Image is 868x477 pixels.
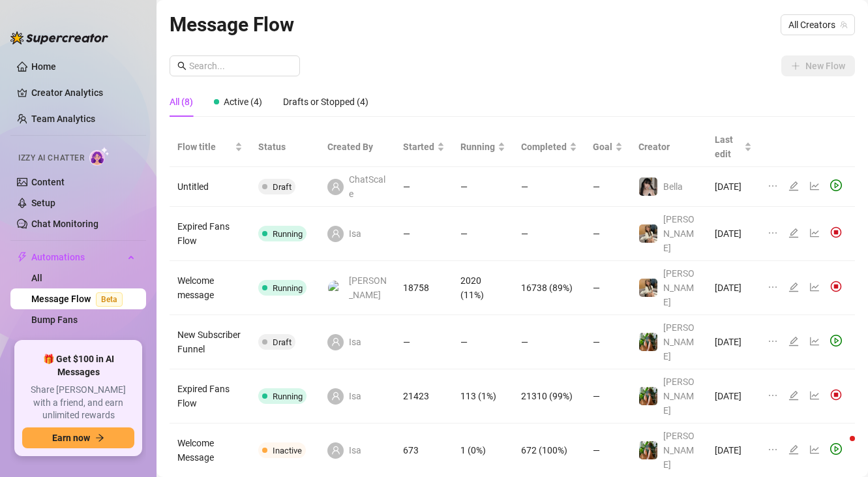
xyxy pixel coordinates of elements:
[513,167,585,207] td: —
[273,229,303,239] span: Running
[788,15,847,35] span: All Creators
[513,261,585,315] td: 16738 (89%)
[830,179,842,191] span: play-circle
[189,59,292,73] input: Search...
[663,181,683,192] span: Bella
[631,127,707,167] th: Creator
[707,261,760,315] td: [DATE]
[10,31,108,44] img: logo-BBDzfeDw.svg
[273,182,292,192] span: Draft
[513,127,585,167] th: Completed
[453,207,514,261] td: —
[830,226,842,238] img: svg%3e
[781,55,855,76] button: New Flow
[707,369,760,423] td: [DATE]
[395,369,453,423] td: 21423
[788,228,799,238] span: edit
[349,389,361,403] span: Isa
[349,335,361,349] span: Isa
[768,444,778,455] span: ellipsis
[585,207,631,261] td: —
[349,226,361,241] span: Isa
[453,127,514,167] th: Running
[788,444,799,455] span: edit
[331,182,340,191] span: user
[585,315,631,369] td: —
[273,337,292,347] span: Draft
[513,315,585,369] td: —
[768,228,778,238] span: ellipsis
[95,433,104,442] span: arrow-right
[31,247,124,268] span: Automations
[788,181,799,191] span: edit
[830,335,842,346] span: play-circle
[639,333,657,351] img: Sabrina
[663,268,695,307] span: [PERSON_NAME]
[177,61,187,70] span: search
[177,140,232,154] span: Flow title
[768,282,778,292] span: ellipsis
[403,140,434,154] span: Started
[170,315,250,369] td: New Subscriber Funnel
[273,392,303,401] span: Running
[639,441,657,459] img: Sabrina
[707,127,760,167] th: Last edit
[331,392,340,401] span: user
[52,433,90,443] span: Earn now
[273,446,302,455] span: Inactive
[809,181,820,191] span: line-chart
[17,252,27,262] span: thunderbolt
[18,152,84,164] span: Izzy AI Chatter
[585,167,631,207] td: —
[663,431,695,470] span: [PERSON_NAME]
[395,127,453,167] th: Started
[250,127,320,167] th: Status
[331,446,340,455] span: user
[320,127,395,167] th: Created By
[460,140,496,154] span: Running
[663,214,695,253] span: [PERSON_NAME]
[809,444,820,455] span: line-chart
[663,322,695,362] span: [PERSON_NAME]
[453,369,514,423] td: 113 (1%)
[31,61,56,72] a: Home
[453,315,514,369] td: —
[639,224,657,243] img: Sabrina
[349,172,387,201] span: ChatScale
[585,261,631,315] td: —
[331,337,340,346] span: user
[513,207,585,261] td: —
[224,97,262,107] span: Active (4)
[31,273,42,283] a: All
[639,279,657,297] img: Sabrina
[593,140,612,154] span: Goal
[22,353,134,378] span: 🎁 Get $100 in AI Messages
[22,384,134,422] span: Share [PERSON_NAME] with a friend, and earn unlimited rewards
[395,167,453,207] td: —
[663,377,695,416] span: [PERSON_NAME]
[170,167,250,207] td: Untitled
[707,315,760,369] td: [DATE]
[31,114,95,124] a: Team Analytics
[170,127,250,167] th: Flow title
[170,369,250,423] td: Expired Fans Flow
[768,181,778,191] span: ellipsis
[788,336,799,346] span: edit
[453,167,514,207] td: —
[453,261,514,315] td: 2020 (11%)
[31,219,98,229] a: Chat Monitoring
[788,390,799,401] span: edit
[395,315,453,369] td: —
[707,207,760,261] td: [DATE]
[639,387,657,405] img: Sabrina
[809,228,820,238] span: line-chart
[96,292,123,307] span: Beta
[840,21,848,29] span: team
[521,140,567,154] span: Completed
[639,177,657,196] img: Bella
[768,390,778,401] span: ellipsis
[331,229,340,238] span: user
[830,281,842,292] img: svg%3e
[89,147,110,166] img: AI Chatter
[707,167,760,207] td: [DATE]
